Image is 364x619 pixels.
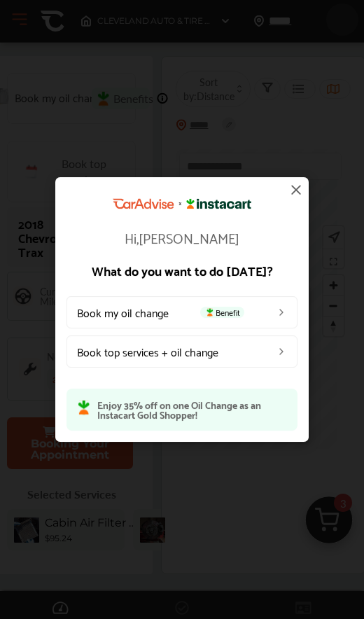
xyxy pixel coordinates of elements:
img: CarAdvise Instacart Logo [113,198,251,209]
img: instacart-icon.73bd83c2.svg [78,400,90,415]
p: Enjoy 35% off on one Oil Change as an Instacart Gold Shopper! [97,400,286,419]
span: Benefit [200,307,244,318]
img: instacart-icon.73bd83c2.svg [204,308,216,317]
p: What do you want to do [DATE]? [66,264,297,277]
p: Hi, [PERSON_NAME] [66,230,297,244]
img: left_arrow_icon.0f472efe.svg [276,346,287,357]
img: close-icon.a004319c.svg [288,181,304,198]
a: Book my oil changeBenefit [66,296,297,328]
img: left_arrow_icon.0f472efe.svg [276,307,287,318]
a: Book top services + oil change [66,335,297,368]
